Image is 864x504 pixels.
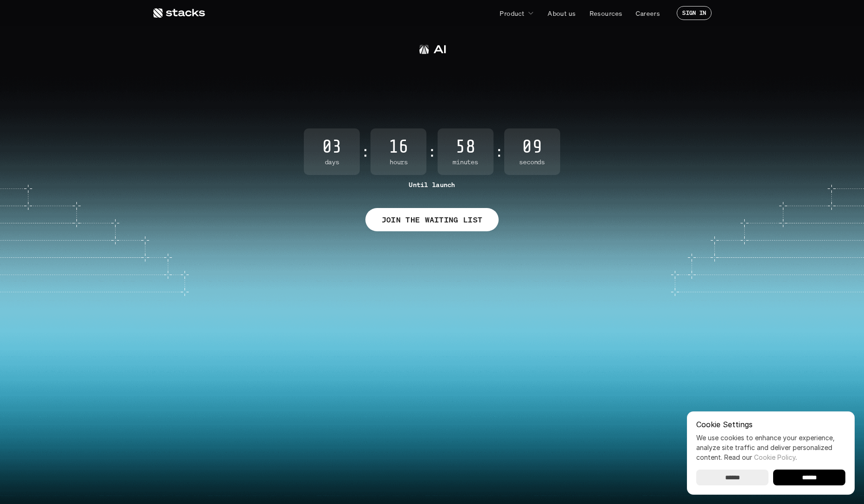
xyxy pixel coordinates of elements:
a: Cookie Policy [754,453,795,461]
span: 16 [370,138,426,156]
span: A [251,66,284,108]
p: Cookie Settings [696,421,845,428]
span: g [512,66,534,108]
span: c [284,66,305,108]
span: Seconds [504,158,560,166]
a: Resources [584,5,628,21]
span: 09 [504,138,560,156]
span: g [449,66,471,108]
span: A [479,66,512,108]
span: c [305,66,326,108]
span: Days [304,158,360,166]
span: Minutes [438,158,494,166]
span: n [424,66,449,108]
span: i [413,66,424,108]
a: Careers [630,5,665,21]
p: Careers [636,8,660,18]
p: We use cookies to enhance your experience, analyze site traffic and deliver personalized content. [696,433,845,462]
p: About us [548,8,576,18]
span: u [350,66,374,108]
p: SIGN IN [682,10,706,16]
span: s [594,66,613,108]
p: Product [500,8,524,18]
span: 03 [304,138,360,156]
strong: : [362,144,369,160]
span: t [581,66,594,108]
span: Read our . [724,453,797,461]
span: e [534,66,555,108]
span: o [326,66,350,108]
span: t [399,66,413,108]
span: n [374,66,399,108]
strong: : [495,144,502,160]
a: SIGN IN [677,6,712,20]
a: About us [542,5,581,21]
span: n [555,66,581,108]
p: JOIN THE WAITING LIST [382,213,483,227]
span: 58 [438,138,494,156]
p: Resources [590,8,623,18]
strong: : [428,144,435,160]
span: Hours [370,158,426,166]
